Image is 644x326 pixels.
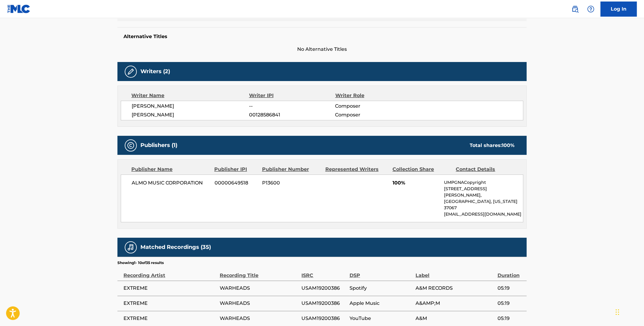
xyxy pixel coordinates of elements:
[127,142,134,149] img: Publishers
[127,244,134,251] img: Matched Recordings
[301,315,346,322] span: USAM19200386
[335,103,413,110] span: Composer
[220,315,298,322] span: WARHEADS
[301,300,346,307] span: USAM19200386
[614,297,644,326] iframe: Chat Widget
[350,285,413,292] span: Spotify
[416,266,494,279] div: Label
[456,166,514,173] div: Contact Details
[497,300,524,307] span: 05:19
[301,285,346,292] span: USAM19200386
[131,92,249,99] div: Writer Name
[123,285,217,292] span: EXTREME
[220,266,298,279] div: Recording Title
[444,179,523,186] p: UMPGNACopyright
[444,198,523,211] p: [GEOGRAPHIC_DATA], [US_STATE] 37067
[7,5,31,13] img: MLC Logo
[444,211,523,217] p: [EMAIL_ADDRESS][DOMAIN_NAME]
[140,142,177,149] h5: Publishers (1)
[325,166,388,173] div: Represented Writers
[350,315,413,322] span: YouTube
[393,179,439,187] span: 100%
[350,266,413,279] div: DSP
[123,34,521,40] h5: Alternative Titles
[132,179,210,187] span: ALMO MUSIC CORPORATION
[600,2,637,17] a: Log In
[497,266,524,279] div: Duration
[220,300,298,307] span: WARHEADS
[587,5,594,13] img: help
[123,315,217,322] span: EXTREME
[214,166,257,173] div: Publisher IPI
[215,179,258,187] span: 00000649518
[335,111,413,119] span: Composer
[470,142,514,149] div: Total shares:
[497,315,524,322] span: 05:19
[497,285,524,292] span: 05:19
[335,92,413,99] div: Writer Role
[123,300,217,307] span: EXTREME
[301,266,346,279] div: ISRC
[127,68,134,75] img: Writers
[262,166,320,173] div: Publisher Number
[132,103,249,110] span: [PERSON_NAME]
[140,244,211,251] h5: Matched Recordings (35)
[249,103,335,110] span: --
[123,266,217,279] div: Recording Artist
[350,300,413,307] span: Apple Music
[569,3,581,15] a: Public Search
[117,46,527,53] span: No Alternative Titles
[131,166,210,173] div: Publisher Name
[140,68,170,75] h5: Writers (2)
[444,186,523,198] p: [STREET_ADDRESS][PERSON_NAME],
[249,111,335,119] span: 00128586841
[262,179,321,187] span: P13600
[393,166,451,173] div: Collection Share
[585,3,597,15] div: Help
[502,142,514,148] span: 100 %
[416,300,494,307] span: A&AMP;M
[571,5,579,13] img: search
[117,260,164,266] p: Showing 1 - 10 of 35 results
[416,285,494,292] span: A&M RECORDS
[220,285,298,292] span: WARHEADS
[616,303,619,321] div: Drag
[249,92,335,99] div: Writer IPI
[132,111,249,119] span: [PERSON_NAME]
[416,315,494,322] span: A&M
